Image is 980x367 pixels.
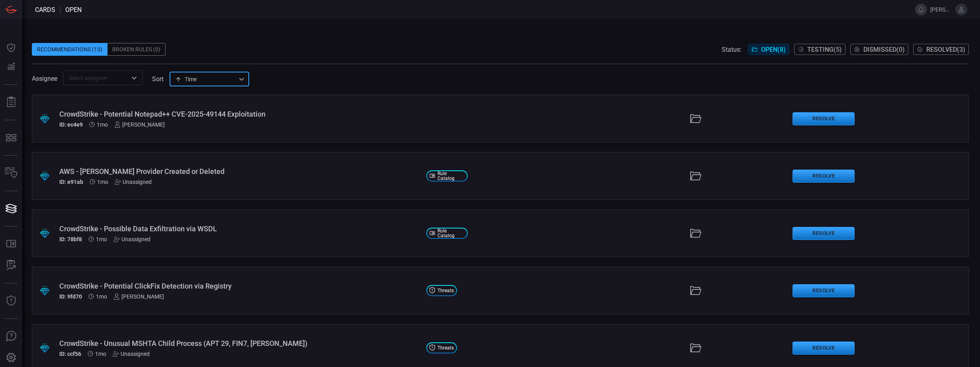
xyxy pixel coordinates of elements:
label: sort [152,75,164,83]
span: Status: [722,46,742,53]
button: Reports [2,93,21,112]
button: MITRE - Detection Posture [2,128,21,147]
button: Dashboard [2,38,21,57]
h5: ID: ec4e9 [59,121,83,128]
div: Recommendations (13) [32,43,107,56]
span: Dismissed ( 0 ) [863,46,905,53]
h5: ID: 9fd70 [59,293,82,300]
span: [PERSON_NAME].[PERSON_NAME] [930,6,952,13]
span: Open ( 8 ) [761,46,786,53]
button: Resolve [793,227,855,240]
span: Cards [35,6,55,14]
button: Ask Us A Question [2,327,21,346]
div: Unassigned [115,179,152,185]
button: Resolve [793,170,855,183]
div: Broken Rules (0) [107,43,166,56]
div: CrowdStrike - Potential ClickFix Detection via Registry [59,282,420,290]
span: Jul 01, 2025 8:00 AM [97,121,108,128]
div: Unassigned [113,236,150,242]
button: Inventory [2,164,21,183]
button: Open [129,72,140,84]
div: Unassigned [113,351,150,357]
button: Open(8) [748,44,789,55]
h5: ID: ccf56 [59,351,81,357]
input: Select assignee [65,73,127,83]
button: Resolved(3) [913,44,969,55]
button: Cards [2,199,21,218]
button: Resolve [793,342,855,355]
div: CrowdStrike - Unusual MSHTA Child Process (APT 29, FIN7, Muddy Waters) [59,339,420,347]
span: Rule Catalog [437,228,465,238]
button: Detections [2,57,21,76]
button: Rule Catalog [2,234,21,254]
span: Testing ( 5 ) [807,46,842,53]
div: Time [175,75,236,83]
span: Threats [437,288,454,293]
button: Testing(5) [794,44,845,55]
span: Threats [437,346,454,350]
div: [PERSON_NAME] [114,121,165,128]
div: CrowdStrike - Potential Notepad++ CVE-2025-49144 Exploitation [59,110,420,118]
span: Assignee [32,75,57,82]
button: Resolve [793,284,855,297]
button: Dismissed(0) [850,44,908,55]
h5: ID: 78bf8 [59,236,82,242]
button: Resolve [793,112,855,125]
div: AWS - SAML Provider Created or Deleted [59,167,420,176]
span: Jul 09, 2025 3:44 AM [96,236,107,242]
span: Jul 09, 2025 4:06 AM [96,293,107,300]
div: [PERSON_NAME] [113,293,164,300]
button: Threat Intelligence [2,291,21,310]
h5: ID: e91ab [59,179,83,185]
button: ALERT ANALYSIS [2,256,21,275]
span: Jul 09, 2025 4:08 AM [95,351,106,357]
div: CrowdStrike - Possible Data Exfiltration via WSDL [59,224,420,233]
span: Rule Catalog [437,171,465,181]
span: open [65,6,82,14]
span: Jul 09, 2025 3:43 AM [97,179,108,185]
span: Resolved ( 3 ) [926,46,965,53]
